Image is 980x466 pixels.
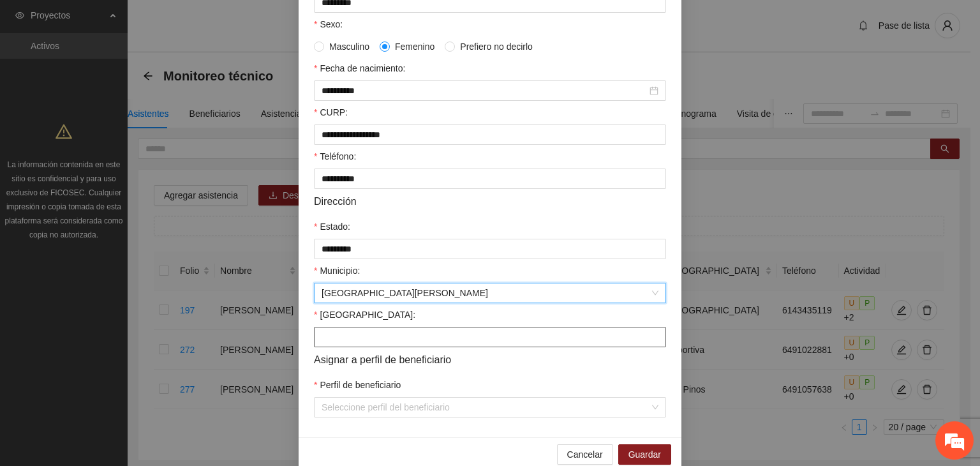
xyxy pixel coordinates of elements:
[314,327,666,347] input: Colonia:
[314,264,360,278] label: Municipio:
[322,283,658,303] span: Santa Bárbara
[314,61,405,75] label: Fecha de nacimiento:
[74,157,176,286] span: Estamos en línea.
[66,65,214,82] div: Chatee con nosotros ahora
[314,308,415,322] label: Colonia:
[314,220,350,234] label: Estado:
[314,105,348,119] label: CURP:
[628,447,661,462] span: Guardar
[322,398,650,417] input: Perfil de beneficiario
[209,6,240,37] div: Minimizar ventana de chat en vivo
[314,169,666,189] input: Teléfono:
[314,17,343,31] label: Sexo:
[390,40,440,54] span: Femenino
[455,40,538,54] span: Prefiero no decirlo
[322,84,647,98] input: Fecha de nacimiento:
[6,322,243,366] textarea: Escriba su mensaje y pulse “Intro”
[314,239,666,259] input: Estado:
[314,378,401,392] label: Perfil de beneficiario
[324,40,375,54] span: Masculino
[557,444,613,465] button: Cancelar
[567,447,603,462] span: Cancelar
[314,149,356,163] label: Teléfono:
[314,193,357,209] span: Dirección
[618,444,671,465] button: Guardar
[314,352,451,368] span: Asignar a perfil de beneficiario
[314,124,666,145] input: CURP:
